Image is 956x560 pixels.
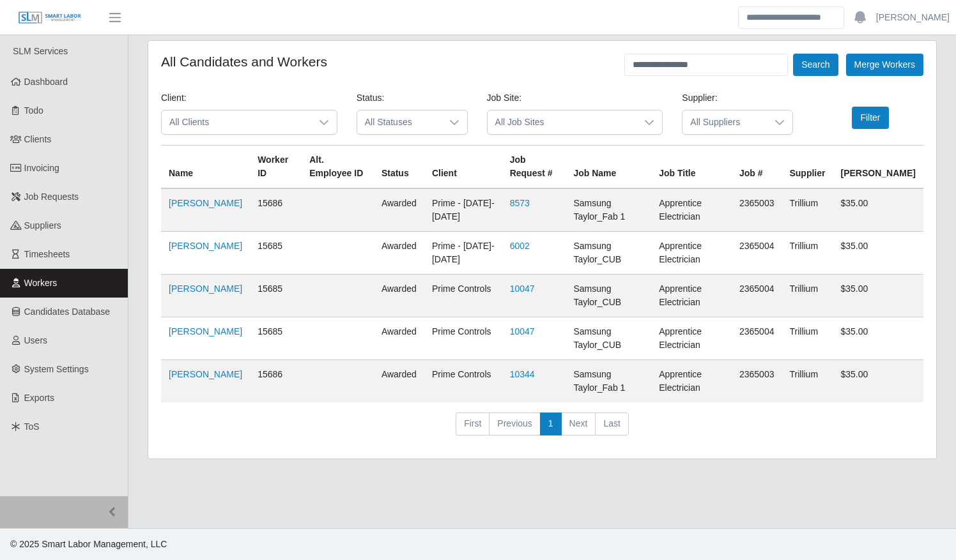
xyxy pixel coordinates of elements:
[732,232,782,275] td: 2365004
[566,317,651,360] td: Samsung Taylor_CUB
[846,54,923,76] button: Merge Workers
[424,275,502,317] td: Prime Controls
[651,188,732,232] td: Apprentice Electrician
[424,232,502,275] td: Prime - [DATE]-[DATE]
[250,275,302,317] td: 15685
[24,163,59,173] span: Invoicing
[566,232,651,275] td: Samsung Taylor_CUB
[566,275,651,317] td: Samsung Taylor_CUB
[24,105,43,116] span: Todo
[833,146,923,189] th: [PERSON_NAME]
[732,188,782,232] td: 2365003
[424,360,502,403] td: Prime Controls
[833,232,923,275] td: $35.00
[18,11,82,25] img: SLM Logo
[374,275,424,317] td: awarded
[510,241,530,251] a: 6002
[566,188,651,232] td: Samsung Taylor_Fab 1
[24,393,54,403] span: Exports
[424,317,502,360] td: Prime Controls
[250,188,302,232] td: 15686
[250,317,302,360] td: 15685
[510,198,530,208] a: 8573
[782,275,833,317] td: Trillium
[424,188,502,232] td: Prime - [DATE]-[DATE]
[488,110,637,134] span: All Job Sites
[162,110,311,134] span: All Clients
[510,284,535,294] a: 10047
[651,146,732,189] th: Job Title
[833,360,923,403] td: $35.00
[161,412,923,446] nav: pagination
[540,412,562,435] a: 1
[250,232,302,275] td: 15685
[24,134,52,144] span: Clients
[374,188,424,232] td: awarded
[24,306,111,317] span: Candidates Database
[651,275,732,317] td: Apprentice Electrician
[782,317,833,360] td: Trillium
[161,54,327,70] h4: All Candidates and Workers
[833,317,923,360] td: $35.00
[682,91,717,105] label: Supplier:
[357,110,442,134] span: All Statuses
[876,11,950,24] a: [PERSON_NAME]
[24,249,70,259] span: Timesheets
[24,77,68,87] span: Dashboard
[374,360,424,403] td: awarded
[302,146,374,189] th: Alt. Employee ID
[782,146,833,189] th: Supplier
[10,539,167,549] span: © 2025 Smart Labor Management, LLC
[738,6,844,29] input: Search
[169,284,242,294] a: [PERSON_NAME]
[732,146,782,189] th: Job #
[24,421,40,432] span: ToS
[651,360,732,403] td: Apprentice Electrician
[24,335,48,345] span: Users
[374,317,424,360] td: awarded
[161,91,187,105] label: Client:
[169,198,242,208] a: [PERSON_NAME]
[732,360,782,403] td: 2365003
[250,360,302,403] td: 15686
[510,326,535,337] a: 10047
[651,232,732,275] td: Apprentice Electrician
[732,275,782,317] td: 2365004
[793,54,838,76] button: Search
[424,146,502,189] th: Client
[566,146,651,189] th: Job Name
[169,326,242,337] a: [PERSON_NAME]
[24,220,61,231] span: Suppliers
[357,91,385,105] label: Status:
[833,188,923,232] td: $35.00
[487,91,521,105] label: Job Site:
[374,232,424,275] td: awarded
[250,146,302,189] th: Worker ID
[682,110,767,134] span: All Suppliers
[24,364,89,374] span: System Settings
[732,317,782,360] td: 2365004
[651,317,732,360] td: Apprentice Electrician
[510,369,535,379] a: 10344
[161,146,250,189] th: Name
[566,360,651,403] td: Samsung Taylor_Fab 1
[374,146,424,189] th: Status
[169,241,242,251] a: [PERSON_NAME]
[13,46,68,56] span: SLM Services
[24,192,79,202] span: Job Requests
[833,275,923,317] td: $35.00
[782,232,833,275] td: Trillium
[852,107,888,129] button: Filter
[502,146,566,189] th: Job Request #
[782,188,833,232] td: Trillium
[782,360,833,403] td: Trillium
[169,369,242,379] a: [PERSON_NAME]
[24,278,58,288] span: Workers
